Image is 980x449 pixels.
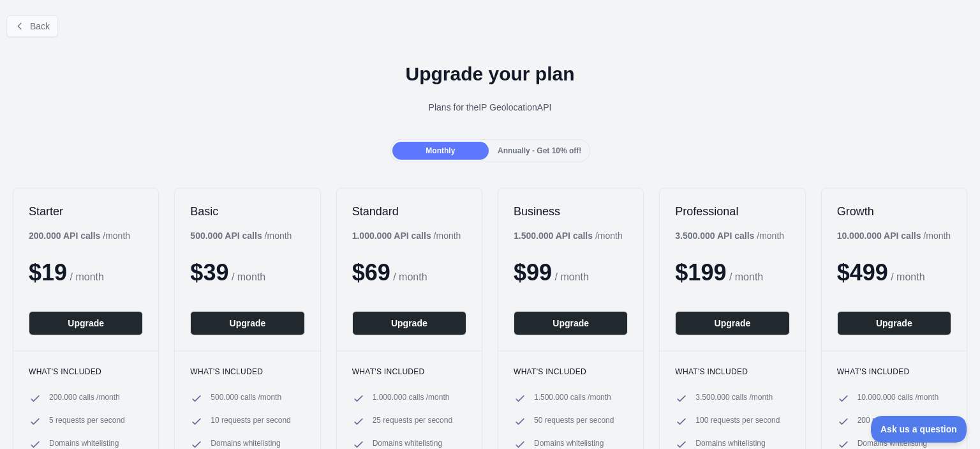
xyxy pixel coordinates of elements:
div: / month [837,229,951,242]
div: / month [675,229,784,242]
h2: Growth [837,204,951,219]
div: / month [352,229,461,242]
span: $ 199 [675,259,726,285]
h2: Professional [675,204,789,219]
span: $ 69 [352,259,390,285]
b: 1.000.000 API calls [352,231,431,241]
b: 10.000.000 API calls [837,231,921,241]
div: / month [514,229,623,242]
span: $ 99 [514,259,552,285]
span: $ 499 [837,259,888,285]
h2: Business [514,204,628,219]
iframe: Toggle Customer Support [871,416,967,443]
b: 3.500.000 API calls [675,231,754,241]
h2: Standard [352,204,466,219]
b: 1.500.000 API calls [514,231,593,241]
